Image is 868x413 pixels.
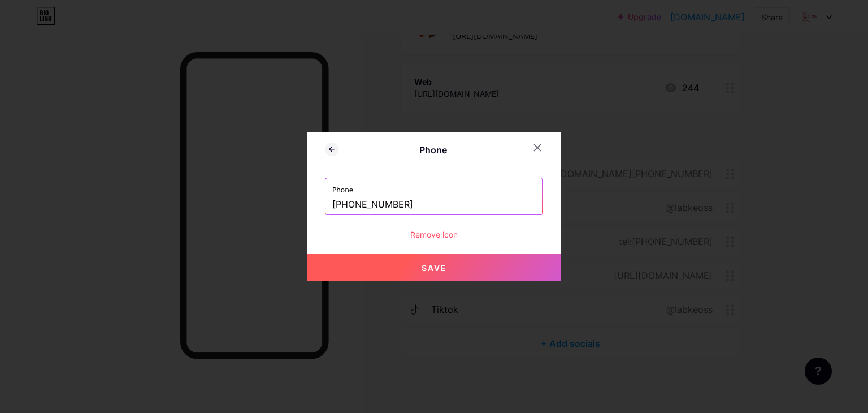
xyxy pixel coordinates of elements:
button: Save [307,254,561,281]
input: +00000000000 [332,195,536,214]
div: Phone [338,143,527,157]
div: Remove icon [325,229,543,240]
label: Phone [332,178,536,195]
span: Save [422,263,447,273]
